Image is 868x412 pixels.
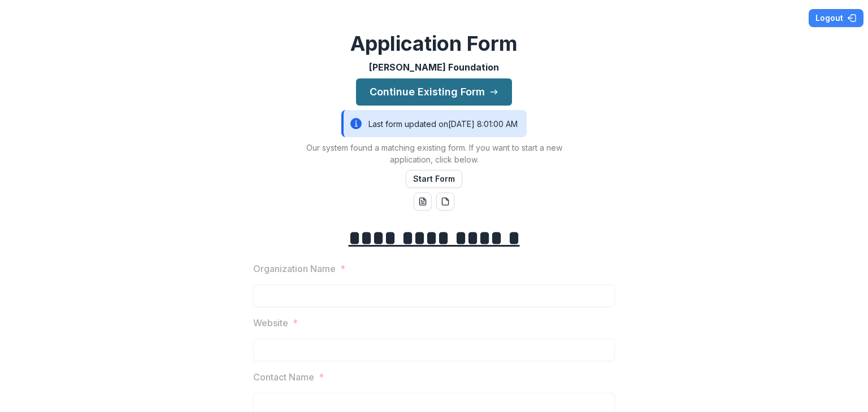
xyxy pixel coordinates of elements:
[253,370,314,384] p: Contact Name
[809,9,863,27] button: Logout
[253,316,288,330] p: Website
[253,262,336,275] p: Organization Name
[293,142,575,165] p: Our system found a matching existing form. If you want to start a new application, click below.
[406,170,462,188] button: Start Form
[436,192,454,211] button: pdf-download
[350,32,518,56] h2: Application Form
[341,110,527,137] div: Last form updated on [DATE] 8:01:00 AM
[369,60,499,74] p: [PERSON_NAME] Foundation
[356,78,512,106] button: Continue Existing Form
[414,192,432,211] button: word-download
